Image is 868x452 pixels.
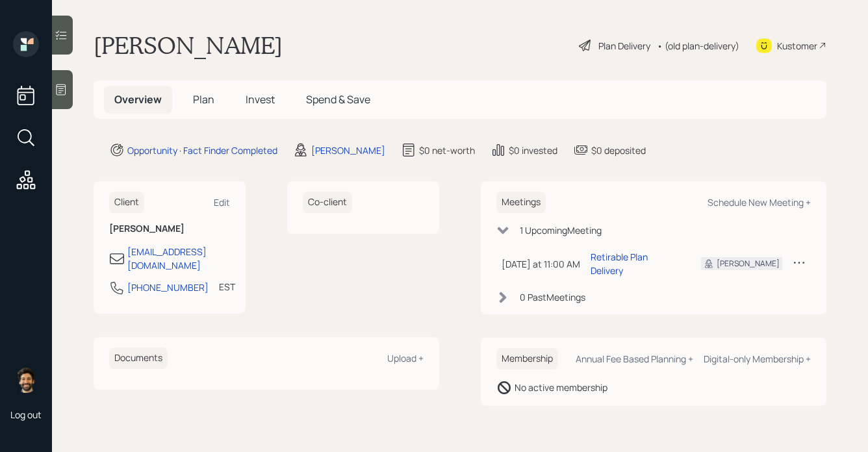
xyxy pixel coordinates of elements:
div: • (old plan-delivery) [657,39,739,53]
div: $0 net-worth [419,144,475,157]
div: Upload + [387,352,424,364]
div: Annual Fee Based Planning + [576,353,693,365]
div: Opportunity · Fact Finder Completed [127,144,277,157]
div: 0 Past Meeting s [520,290,585,304]
img: eric-schwartz-headshot.png [13,367,39,393]
h6: [PERSON_NAME] [109,223,230,234]
h6: Documents [109,347,168,369]
div: Schedule New Meeting + [708,196,811,208]
h6: Membership [496,348,558,370]
div: No active membership [515,381,607,394]
span: Plan [193,92,214,107]
div: [PHONE_NUMBER] [127,281,209,294]
div: $0 invested [509,144,557,157]
div: Digital-only Membership + [704,353,811,365]
span: Invest [246,92,275,107]
h6: Client [109,192,144,213]
div: [EMAIL_ADDRESS][DOMAIN_NAME] [127,245,230,272]
div: $0 deposited [591,144,646,157]
div: Kustomer [777,39,817,53]
div: [DATE] at 11:00 AM [502,257,580,271]
div: EST [219,280,235,294]
span: Spend & Save [306,92,370,107]
h1: [PERSON_NAME] [94,31,283,60]
h6: Meetings [496,192,546,213]
span: Overview [114,92,162,107]
div: Log out [10,408,42,421]
div: Plan Delivery [598,39,650,53]
div: [PERSON_NAME] [717,258,780,270]
div: [PERSON_NAME] [311,144,385,157]
div: Retirable Plan Delivery [591,250,680,277]
div: Edit [214,196,230,208]
h6: Co-client [303,192,352,213]
div: 1 Upcoming Meeting [520,223,602,237]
